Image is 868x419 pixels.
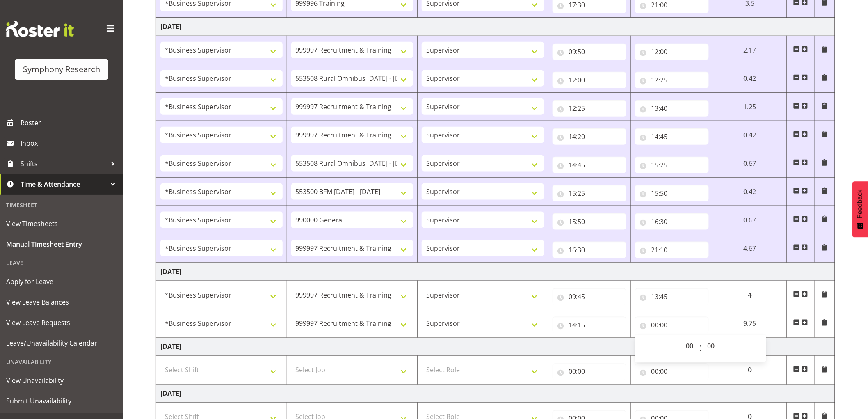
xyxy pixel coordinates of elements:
input: Click to select... [553,364,626,380]
a: View Unavailability [2,370,121,391]
span: Roster [21,117,119,129]
span: View Leave Requests [6,316,117,329]
span: Feedback [857,190,864,218]
span: : [699,338,702,359]
td: [DATE] [156,263,835,281]
input: Click to select... [635,157,709,173]
input: Click to select... [635,128,709,145]
td: 1.25 [713,93,787,121]
input: Click to select... [635,317,709,333]
td: [DATE] [156,18,835,36]
div: Leave [2,254,121,271]
input: Click to select... [635,288,709,305]
a: View Timesheets [2,213,121,234]
td: 9.75 [713,309,787,338]
td: [DATE] [156,385,835,403]
td: 0.67 [713,149,787,178]
span: Submit Unavailability [6,395,117,407]
input: Click to select... [635,185,709,201]
input: Click to select... [553,100,626,117]
td: 0.42 [713,64,787,93]
input: Click to select... [553,157,626,173]
td: 0.42 [713,178,787,206]
div: Timesheet [2,197,121,213]
input: Click to select... [635,364,709,380]
input: Click to select... [553,288,626,305]
td: 4 [713,281,787,309]
input: Click to select... [553,242,626,258]
a: View Leave Requests [2,312,121,333]
button: Feedback - Show survey [852,181,868,237]
td: 4.67 [713,234,787,263]
input: Click to select... [553,317,626,333]
span: View Leave Balances [6,296,117,308]
a: Submit Unavailability [2,391,121,411]
input: Click to select... [553,128,626,145]
span: Time & Attendance [21,178,107,190]
div: Symphony Research [23,63,100,76]
input: Click to select... [553,44,626,60]
a: Apply for Leave [2,271,121,292]
input: Click to select... [553,72,626,88]
input: Click to select... [553,185,626,201]
td: 0.42 [713,121,787,149]
span: Leave/Unavailability Calendar [6,337,117,349]
span: View Timesheets [6,218,117,230]
td: 2.17 [713,36,787,64]
span: View Unavailability [6,374,117,387]
a: View Leave Balances [2,292,121,312]
input: Click to select... [553,213,626,230]
span: Shifts [21,158,107,170]
input: Click to select... [635,100,709,117]
input: Click to select... [635,44,709,60]
input: Click to select... [635,242,709,258]
td: 0 [713,356,787,385]
a: Leave/Unavailability Calendar [2,333,121,353]
a: Manual Timesheet Entry [2,234,121,254]
span: Inbox [21,137,119,149]
div: Unavailability [2,353,121,370]
td: [DATE] [156,338,835,356]
input: Click to select... [635,213,709,230]
span: Manual Timesheet Entry [6,238,117,250]
img: Rosterit website logo [6,21,74,37]
td: 0.67 [713,206,787,234]
span: Apply for Leave [6,275,117,288]
input: Click to select... [635,72,709,88]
